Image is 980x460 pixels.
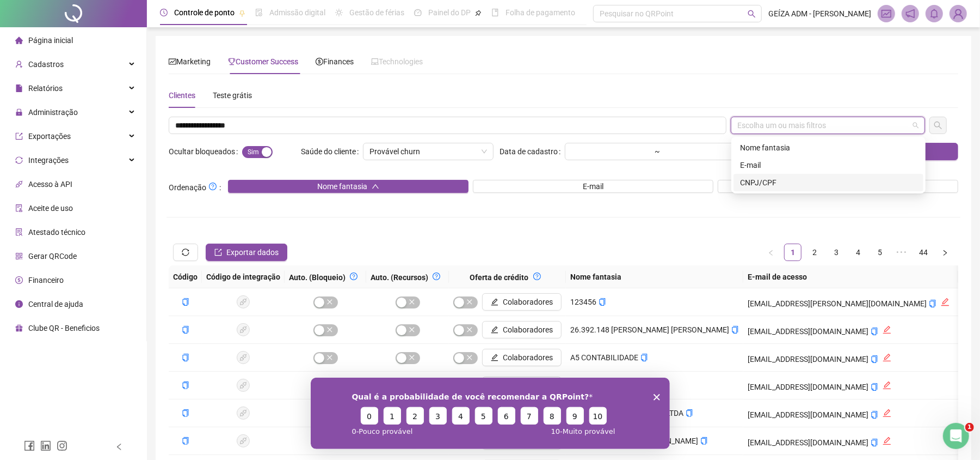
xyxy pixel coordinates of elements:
[15,204,23,212] span: audit
[828,244,845,261] li: 3
[15,228,23,236] span: solution
[905,9,915,19] span: notification
[346,270,362,283] button: question-circle
[371,57,423,66] span: Technologies
[570,298,596,306] span: 123456
[734,156,923,174] div: E-mail
[768,250,774,256] span: left
[500,143,565,160] label: Data de cadastro
[883,381,891,390] span: edit
[871,353,878,365] button: copiar
[740,142,917,154] div: Nome fantasia
[893,244,910,261] li: 5 próximas páginas
[15,37,23,44] span: home
[28,276,64,285] span: Financeiro
[686,407,693,419] button: copiar
[503,352,553,364] span: Colaboradores
[255,9,263,16] span: file-done
[15,276,23,284] span: dollar
[174,8,235,17] span: Controle de ponto
[503,296,553,308] span: Colaboradores
[748,327,868,336] span: [EMAIL_ADDRESS][DOMAIN_NAME]
[15,84,23,92] span: file
[942,250,948,256] span: right
[941,298,950,306] span: edit
[433,273,440,280] span: question-circle
[182,296,189,308] button: copiar
[228,58,236,65] span: trophy
[182,407,189,419] button: copiar
[491,354,498,361] span: edit
[731,324,739,336] button: copiar
[506,8,575,17] span: Folha de pagamento
[872,244,888,261] a: 5
[372,183,379,190] span: up
[28,180,72,189] span: Acesso à API
[169,265,202,288] th: Código
[169,58,176,65] span: fund
[748,355,868,364] span: [EMAIL_ADDRESS][DOMAIN_NAME]
[369,143,487,160] span: Provável churn
[28,252,77,261] span: Gerar QRCode
[850,244,866,261] a: 4
[182,354,189,361] span: copy
[209,183,217,190] span: question-circle
[182,435,189,447] button: copiar
[311,378,670,449] iframe: Pesquisa da QRPoint
[882,9,891,19] span: fund
[169,143,242,160] label: Ocultar bloqueados
[883,325,891,334] span: edit
[748,10,756,18] span: search
[15,180,23,188] span: api
[482,349,562,366] button: Colaboradores
[206,180,219,193] button: Ordenação:
[213,89,252,101] div: Teste grátis
[849,244,867,261] li: 4
[371,270,445,283] div: Auto. (Recursos)
[768,8,871,20] span: GEÍZA ADM - [PERSON_NAME]
[965,423,974,432] span: 1
[28,228,85,237] span: Atestado técnico
[740,177,917,189] div: CNPJ/CPF
[40,440,51,451] span: linkedin
[599,298,606,306] span: copy
[28,324,100,332] span: Clube QR - Beneficios
[871,411,878,419] span: copy
[828,244,845,261] a: 3
[182,409,189,417] span: copy
[28,84,63,93] span: Relatórios
[871,328,878,335] span: copy
[475,10,482,16] span: pushpin
[160,9,168,16] span: clock-circle
[482,377,562,394] button: Colaboradores
[936,244,954,261] li: Próxima página
[182,324,189,336] button: copiar
[15,324,23,332] span: gift
[503,324,553,336] span: Colaboradores
[748,299,927,308] span: [EMAIL_ADDRESS][PERSON_NAME][DOMAIN_NAME]
[239,10,245,16] span: pushpin
[182,298,189,306] span: copy
[731,326,739,334] span: copy
[893,244,910,261] span: •••
[640,354,648,361] span: copy
[491,298,498,306] span: edit
[206,244,287,261] button: Exportar dados
[533,273,541,280] span: question-circle
[883,409,891,417] span: edit
[24,440,35,451] span: facebook
[414,9,422,16] span: dashboard
[349,8,404,17] span: Gestão de férias
[686,409,693,417] span: copy
[28,204,73,213] span: Aceite de uso
[182,382,189,389] span: copy
[482,321,562,338] button: Colaboradores
[15,300,23,308] span: info-circle
[734,139,923,156] div: Nome fantasia
[915,244,932,261] li: 44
